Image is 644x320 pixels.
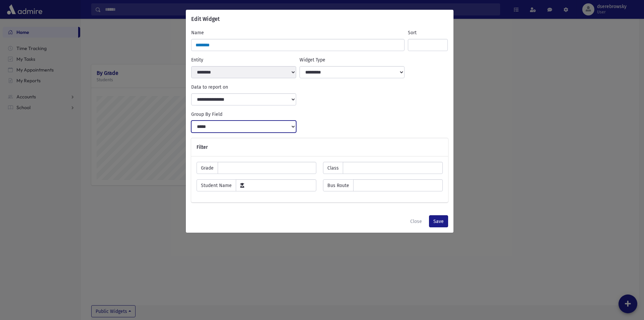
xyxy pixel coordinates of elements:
[191,29,204,36] label: Name
[191,111,222,118] label: Group By Field
[300,56,325,63] label: Widget Type
[406,215,426,227] button: Close
[191,15,220,23] h6: Edit Widget
[323,179,354,191] span: Bus Route
[197,179,236,191] span: Student Name
[429,215,448,227] button: Save
[191,56,203,63] label: Entity
[323,162,343,174] span: Class
[191,84,228,91] label: Data to report on
[408,29,417,36] label: Sort
[191,138,448,156] div: Filter
[197,162,218,174] span: Grade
